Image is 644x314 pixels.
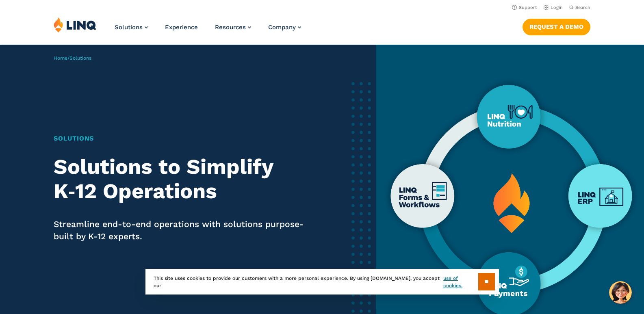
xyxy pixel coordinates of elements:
[268,24,301,31] a: Company
[512,5,537,10] a: Support
[609,281,632,304] button: Hello, have a question? Let’s chat.
[523,17,590,35] nav: Button Navigation
[54,218,308,243] p: Streamline end-to-end operations with solutions purpose-built by K-12 experts.
[569,4,590,11] button: Open Search Bar
[215,24,251,31] a: Resources
[215,24,246,31] span: Resources
[145,269,499,295] div: This site uses cookies to provide our customers with a more personal experience. By using [DOMAIN...
[575,5,590,10] span: Search
[54,155,308,204] h2: Solutions to Simplify K‑12 Operations
[544,5,563,10] a: Login
[69,55,91,61] span: Solutions
[115,24,143,31] span: Solutions
[54,134,308,143] h1: Solutions
[54,17,97,32] img: LINQ | K‑12 Software
[443,275,478,289] a: use of cookies.
[115,24,148,31] a: Solutions
[54,55,91,61] span: /
[115,17,301,44] nav: Primary Navigation
[54,55,67,61] a: Home
[268,24,296,31] span: Company
[165,24,198,31] a: Experience
[523,19,590,35] a: Request a Demo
